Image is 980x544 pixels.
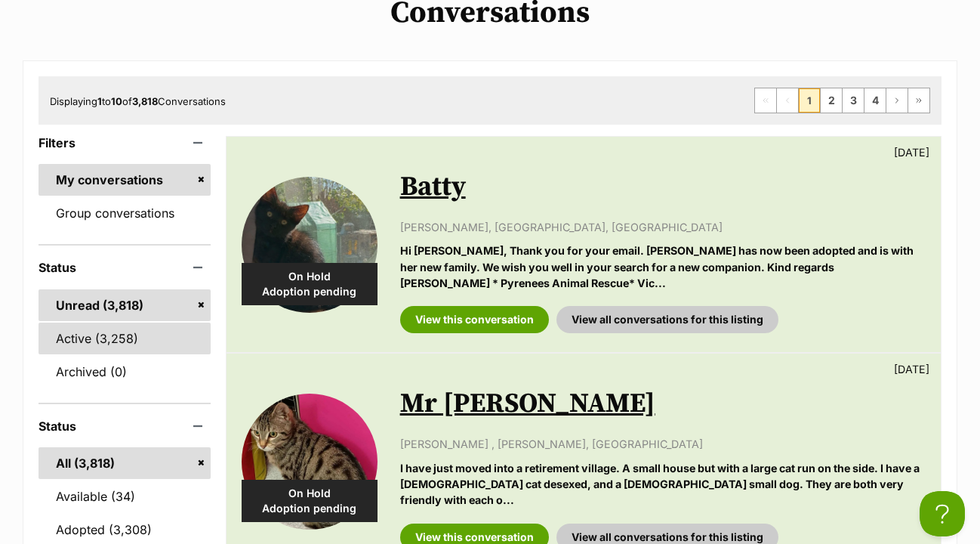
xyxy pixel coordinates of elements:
[242,263,378,305] div: On Hold
[39,356,211,388] a: Archived (0)
[400,219,926,235] p: [PERSON_NAME], [GEOGRAPHIC_DATA], [GEOGRAPHIC_DATA]
[894,144,929,160] p: [DATE]
[39,323,211,354] a: Active (3,258)
[97,95,102,107] strong: 1
[39,447,211,479] a: All (3,818)
[920,491,965,536] iframe: Help Scout Beacon - Open
[556,306,778,333] a: View all conversations for this listing
[39,419,211,433] header: Status
[400,436,926,452] p: [PERSON_NAME] , [PERSON_NAME], [GEOGRAPHIC_DATA]
[799,88,820,113] span: Page 1
[242,480,378,522] div: On Hold
[111,95,122,107] strong: 10
[39,261,211,274] header: Status
[39,289,211,321] a: Unread (3,818)
[843,88,864,113] a: Page 3
[400,170,466,204] a: Batty
[400,243,926,291] p: Hi [PERSON_NAME], Thank you for your email. [PERSON_NAME] has now been adopted and is with her ne...
[242,177,378,313] img: Batty
[39,197,211,229] a: Group conversations
[242,284,378,299] span: Adoption pending
[39,481,211,512] a: Available (34)
[132,95,158,107] strong: 3,818
[886,88,908,113] a: Next page
[39,136,211,150] header: Filters
[242,394,378,530] img: Mr Pantaloons
[400,306,549,333] a: View this conversation
[755,88,776,113] span: First page
[908,88,929,113] a: Last page
[754,88,930,113] nav: Pagination
[400,460,926,508] p: I have just moved into a retirement village. A small house but with a large cat run on the side. ...
[242,501,378,516] span: Adoption pending
[864,88,886,113] a: Page 4
[400,387,655,421] a: Mr [PERSON_NAME]
[39,164,211,196] a: My conversations
[777,88,798,113] span: Previous page
[50,95,226,107] span: Displaying to of Conversations
[821,88,842,113] a: Page 2
[894,361,929,377] p: [DATE]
